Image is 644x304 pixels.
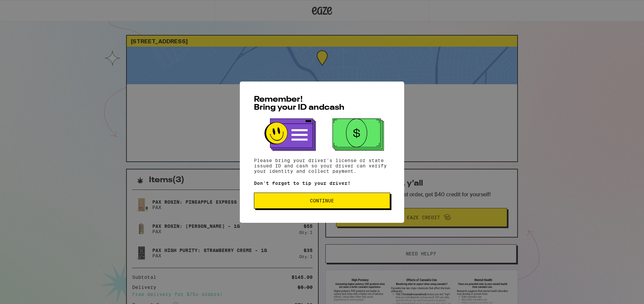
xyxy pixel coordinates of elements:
[254,181,390,186] p: Don't forget to tip your driver!
[310,198,334,203] span: Continue
[254,193,390,209] button: Continue
[4,5,48,10] span: Hi. Need any help?
[254,96,344,112] span: Remember! Bring your ID and cash
[254,158,390,174] p: Please bring your driver's license or state issued ID and cash so your driver can verify your ide...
